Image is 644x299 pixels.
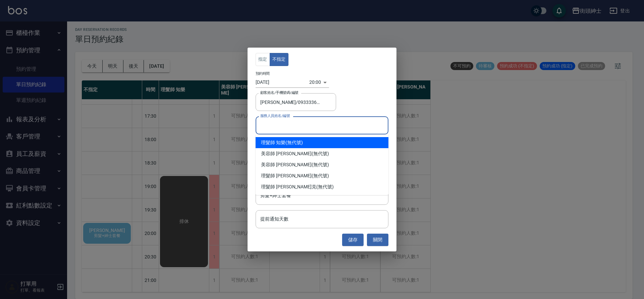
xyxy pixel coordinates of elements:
[261,172,312,179] span: 理髮師 [PERSON_NAME]
[256,181,388,192] div: (無代號)
[367,234,388,246] button: 關閉
[270,53,288,66] button: 不指定
[309,77,321,88] div: 20:00
[261,161,312,168] span: 美容師 [PERSON_NAME]
[261,183,316,190] span: 理髮師 [PERSON_NAME]克
[260,90,299,95] label: 顧客姓名/手機號碼/編號
[256,137,388,148] div: (無代號)
[260,113,290,118] label: 服務人員姓名/編號
[261,139,285,146] span: 理髮師 知樂
[256,71,270,76] label: 預約時間
[342,234,364,246] button: 儲存
[256,148,388,159] div: (無代號)
[256,77,309,88] input: Choose date, selected date is 2025-10-03
[256,159,388,170] div: (無代號)
[256,170,388,181] div: (無代號)
[256,53,270,66] button: 指定
[261,150,312,157] span: 美容師 [PERSON_NAME]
